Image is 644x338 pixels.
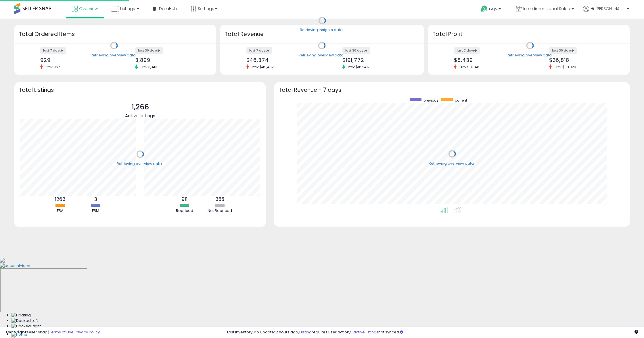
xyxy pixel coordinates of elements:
span: Interdimensional Sales [523,6,570,12]
span: Listings [120,6,135,12]
div: Retrieving overview data.. [429,161,476,166]
div: Retrieving overview data.. [298,53,345,58]
i: Get Help [480,5,488,12]
div: Retrieving overview data.. [117,161,164,166]
span: Hi [PERSON_NAME] [591,6,625,12]
div: Retrieving overview data.. [91,53,137,58]
img: Home [11,332,27,337]
span: Overview [79,6,98,12]
img: Floating [11,313,31,318]
a: Help [476,1,507,19]
img: Docked Right [11,324,41,329]
span: Help [489,7,497,12]
a: Hi [PERSON_NAME] [583,6,629,19]
span: DataHub [159,6,177,12]
div: Retrieving overview data.. [507,53,553,58]
img: Docked Left [11,318,38,324]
